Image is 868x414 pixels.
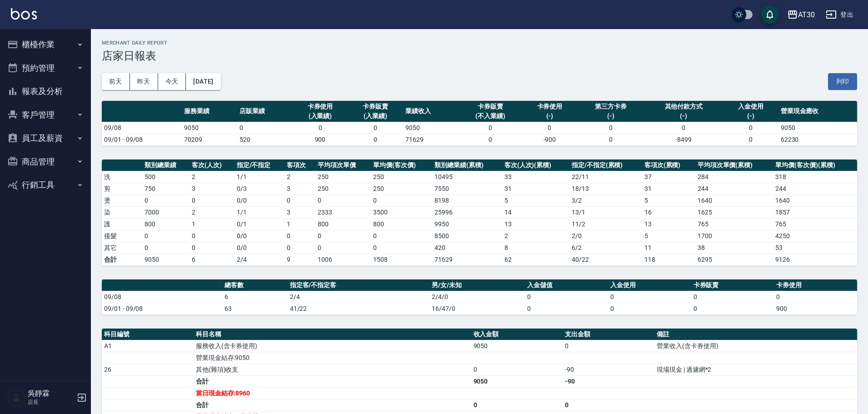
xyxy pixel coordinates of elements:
[234,242,285,254] td: 0 / 0
[525,291,608,303] td: 0
[222,279,288,291] th: 總客數
[284,160,315,171] th: 客項次
[158,73,186,90] button: 今天
[284,230,315,242] td: 0
[371,195,432,206] td: 0
[350,102,401,111] div: 卡券販賣
[773,206,857,218] td: 1857
[695,160,773,171] th: 平均項次單價(累積)
[11,8,37,20] img: Logo
[4,173,87,197] button: 行銷工具
[471,375,563,387] td: 9050
[577,134,644,145] td: 0
[429,291,525,303] td: 2/4/0
[522,134,578,145] td: -900
[315,254,371,265] td: 1006
[695,254,773,265] td: 6295
[102,303,222,314] td: 09/01 - 09/08
[194,329,471,340] th: 科目名稱
[4,80,87,103] button: 報表及分析
[773,218,857,230] td: 765
[608,279,691,291] th: 入金使用
[315,218,371,230] td: 800
[695,183,773,195] td: 244
[234,230,285,242] td: 0 / 0
[190,230,234,242] td: 0
[642,230,695,242] td: 5
[642,218,695,230] td: 13
[502,171,569,183] td: 33
[725,111,776,121] div: (-)
[102,340,194,352] td: A1
[190,171,234,183] td: 2
[773,230,857,242] td: 4250
[234,206,285,218] td: 1 / 1
[403,134,459,145] td: 71629
[783,5,818,24] button: AT30
[695,230,773,242] td: 1700
[432,230,502,242] td: 8500
[102,101,857,146] table: a dense table
[284,254,315,265] td: 9
[142,171,190,183] td: 500
[569,254,642,265] td: 40/22
[569,160,642,171] th: 指定/不指定(累積)
[642,195,695,206] td: 5
[371,160,432,171] th: 單均價(客次價)
[403,122,459,134] td: 9050
[222,303,288,314] td: 63
[644,134,723,145] td: -8499
[461,102,520,111] div: 卡券販賣
[190,195,234,206] td: 0
[471,329,563,340] th: 收入金額
[315,160,371,171] th: 平均項次單價
[654,364,857,375] td: 現場現金 | 過濾網*2
[642,171,695,183] td: 37
[432,171,502,183] td: 10495
[563,364,654,375] td: -90
[524,102,575,111] div: 卡券使用
[142,183,190,195] td: 750
[102,171,142,183] td: 洗
[222,291,288,303] td: 6
[774,291,857,303] td: 0
[691,291,774,303] td: 0
[761,5,779,24] button: save
[502,160,569,171] th: 客次(人次)(累積)
[642,183,695,195] td: 31
[142,160,190,171] th: 類別總業績
[315,195,371,206] td: 0
[350,111,401,121] div: (入業績)
[502,242,569,254] td: 8
[644,122,723,134] td: 0
[471,364,563,375] td: 0
[234,195,285,206] td: 0 / 0
[642,160,695,171] th: 客項次(累積)
[295,102,346,111] div: 卡券使用
[778,134,857,145] td: 62230
[102,329,194,340] th: 科目編號
[569,218,642,230] td: 11 / 2
[4,150,87,174] button: 商品管理
[773,160,857,171] th: 單均價(客次價)(累積)
[569,230,642,242] td: 2 / 0
[642,242,695,254] td: 11
[525,303,608,314] td: 0
[371,218,432,230] td: 800
[502,230,569,242] td: 2
[432,195,502,206] td: 8198
[723,134,778,145] td: 0
[102,206,142,218] td: 染
[315,171,371,183] td: 250
[237,101,293,122] th: 店販業績
[691,303,774,314] td: 0
[186,73,220,90] button: [DATE]
[190,206,234,218] td: 2
[563,340,654,352] td: 0
[102,134,182,145] td: 09/01 - 09/08
[102,364,194,375] td: 26
[563,399,654,411] td: 0
[237,122,293,134] td: 0
[4,103,87,127] button: 客戶管理
[315,230,371,242] td: 0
